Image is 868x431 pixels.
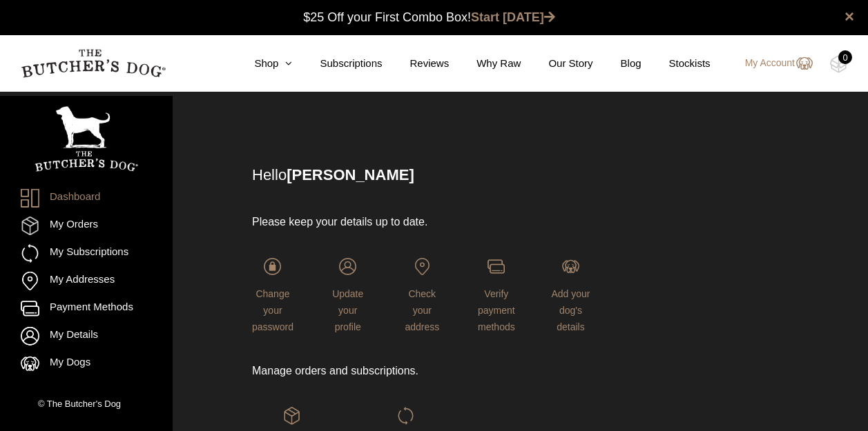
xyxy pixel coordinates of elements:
[21,272,152,290] a: My Addresses
[731,55,813,72] a: My Account
[830,55,847,73] img: TBD_Cart-Empty.png
[339,258,356,275] img: login-TBD_Profile.png
[252,288,293,332] span: Change your password
[35,106,138,172] img: TBD_Portrait_Logo_White.png
[252,214,590,230] p: Please keep your details up to date.
[551,258,591,332] a: Add your dog's details
[562,258,579,275] img: login-TBD_Dog.png
[252,363,590,379] p: Manage orders and subscriptions.
[521,56,592,72] a: Our Story
[593,56,642,72] a: Blog
[551,288,590,332] span: Add your dog's details
[838,50,852,64] div: 0
[252,258,293,332] a: Change your password
[328,258,368,332] a: Update your profile
[21,299,152,318] a: Payment Methods
[414,258,431,275] img: login-TBD_Address.png
[292,56,382,72] a: Subscriptions
[264,258,281,275] img: login-TBD_Password.png
[21,189,152,208] a: Dashboard
[226,56,292,72] a: Shop
[252,163,792,186] p: Hello
[287,166,414,183] strong: [PERSON_NAME]
[21,244,152,263] a: My Subscriptions
[478,288,515,332] span: Verify payment methods
[21,217,152,235] a: My Orders
[845,8,854,25] a: close
[21,354,152,373] a: My Dogs
[471,10,555,24] a: Start [DATE]
[403,258,443,332] a: Check your address
[332,288,363,332] span: Update your profile
[21,327,152,345] a: My Details
[383,56,450,72] a: Reviews
[405,288,439,332] span: Check your address
[397,407,414,424] img: login-TBD_Subscriptions.png
[642,56,711,72] a: Stockists
[476,258,517,332] a: Verify payment methods
[283,407,300,424] img: login-TBD_Orders.png
[488,258,505,275] img: login-TBD_Payments.png
[449,56,521,72] a: Why Raw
